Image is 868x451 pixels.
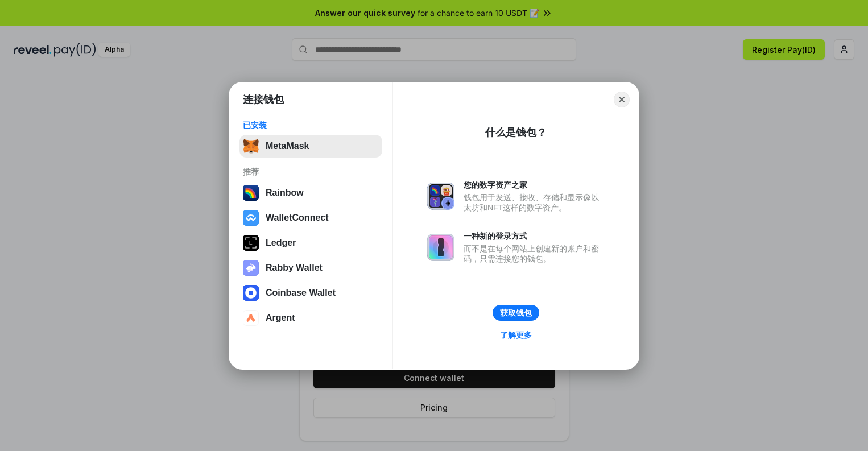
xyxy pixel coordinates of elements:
div: 推荐 [243,167,379,177]
div: MetaMask [266,141,309,151]
img: svg+xml,%3Csvg%20fill%3D%22none%22%20height%3D%2233%22%20viewBox%3D%220%200%2035%2033%22%20width%... [243,138,259,154]
div: 了解更多 [500,330,532,340]
button: 获取钱包 [493,305,539,321]
div: 您的数字资产之家 [464,180,605,190]
img: svg+xml,%3Csvg%20width%3D%22120%22%20height%3D%22120%22%20viewBox%3D%220%200%20120%20120%22%20fil... [243,185,259,201]
img: svg+xml,%3Csvg%20width%3D%2228%22%20height%3D%2228%22%20viewBox%3D%220%200%2028%2028%22%20fill%3D... [243,310,259,326]
img: svg+xml,%3Csvg%20width%3D%2228%22%20height%3D%2228%22%20viewBox%3D%220%200%2028%2028%22%20fill%3D... [243,285,259,301]
div: WalletConnect [266,213,329,223]
button: Argent [239,307,382,329]
img: svg+xml,%3Csvg%20xmlns%3D%22http%3A%2F%2Fwww.w3.org%2F2000%2Fsvg%22%20fill%3D%22none%22%20viewBox... [243,260,259,276]
button: Rainbow [239,181,382,204]
button: MetaMask [239,135,382,158]
div: 已安装 [243,120,379,130]
div: Coinbase Wallet [266,288,336,298]
div: Ledger [266,238,296,248]
h1: 连接钱包 [243,93,284,106]
a: 了解更多 [493,328,539,342]
div: 而不是在每个网站上创建新的账户和密码，只需连接您的钱包。 [464,243,605,264]
div: Rainbow [266,188,304,198]
div: 获取钱包 [500,308,532,318]
button: Ledger [239,231,382,254]
div: 一种新的登录方式 [464,231,605,241]
img: svg+xml,%3Csvg%20xmlns%3D%22http%3A%2F%2Fwww.w3.org%2F2000%2Fsvg%22%20fill%3D%22none%22%20viewBox... [427,234,454,261]
div: 什么是钱包？ [485,126,547,139]
img: svg+xml,%3Csvg%20xmlns%3D%22http%3A%2F%2Fwww.w3.org%2F2000%2Fsvg%22%20fill%3D%22none%22%20viewBox... [427,183,454,210]
button: Coinbase Wallet [239,282,382,304]
div: Rabby Wallet [266,263,323,273]
button: WalletConnect [239,206,382,229]
div: Argent [266,313,295,323]
button: Rabby Wallet [239,256,382,279]
button: Close [614,92,630,107]
img: svg+xml,%3Csvg%20width%3D%2228%22%20height%3D%2228%22%20viewBox%3D%220%200%2028%2028%22%20fill%3D... [243,210,259,226]
img: svg+xml,%3Csvg%20xmlns%3D%22http%3A%2F%2Fwww.w3.org%2F2000%2Fsvg%22%20width%3D%2228%22%20height%3... [243,235,259,251]
div: 钱包用于发送、接收、存储和显示像以太坊和NFT这样的数字资产。 [464,192,605,213]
